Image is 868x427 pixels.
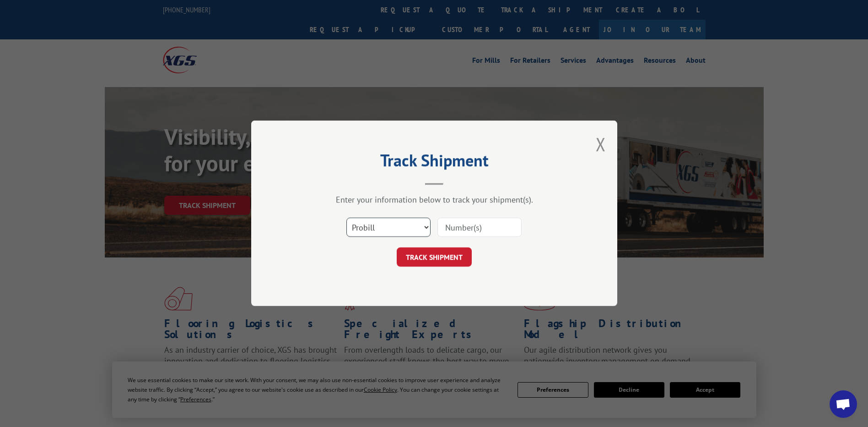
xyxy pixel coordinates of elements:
input: Number(s) [437,218,522,237]
h2: Track Shipment [297,154,571,171]
button: TRACK SHIPMENT [397,248,472,267]
div: Open chat [830,390,857,418]
button: Close modal [596,132,606,156]
div: Enter your information below to track your shipment(s). [297,195,571,205]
